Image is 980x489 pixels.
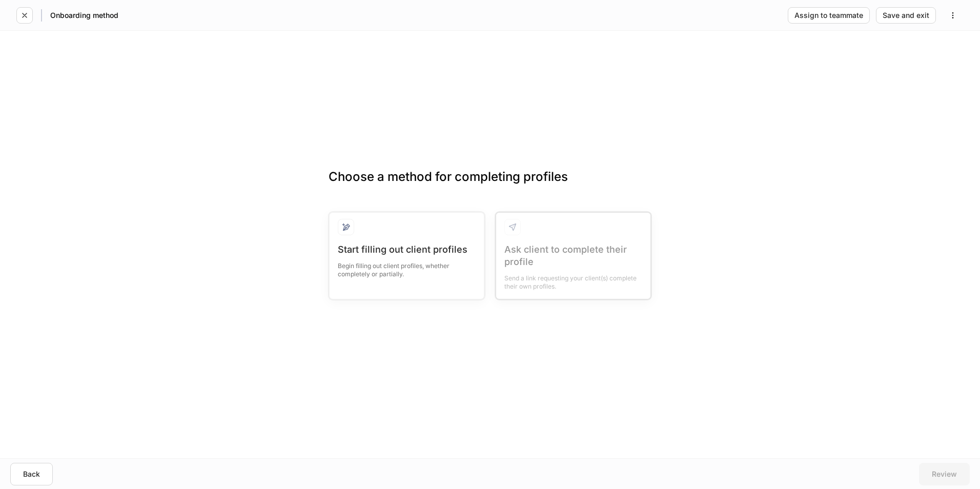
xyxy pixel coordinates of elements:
div: Assign to teammate [794,12,863,19]
div: Back [23,471,40,478]
h5: Onboarding method [50,10,118,21]
button: Assign to teammate [788,7,870,24]
h3: Choose a method for completing profiles [329,169,651,201]
div: Save and exit [883,12,929,19]
button: Back [10,463,53,485]
div: Start filling out client profiles [338,243,476,256]
button: Save and exit [876,7,936,24]
div: Begin filling out client profiles, whether completely or partially. [338,256,476,278]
